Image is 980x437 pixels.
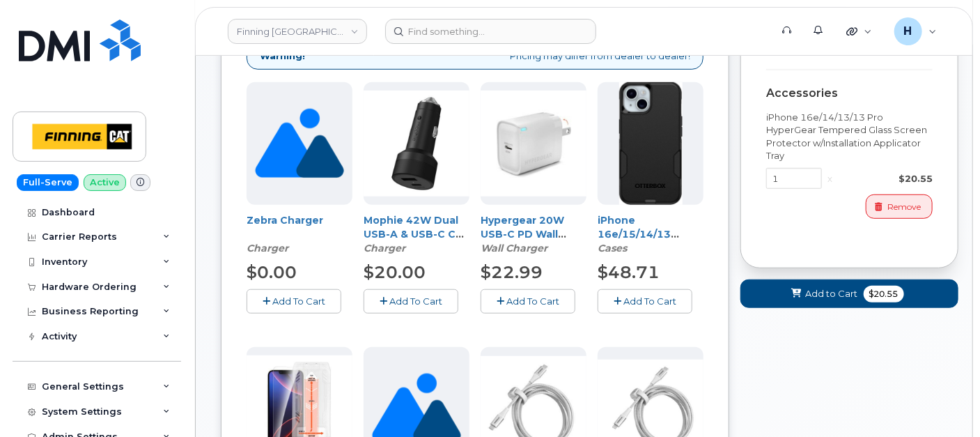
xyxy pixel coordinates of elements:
button: Remove [866,194,933,219]
button: Add To Cart [481,289,575,314]
div: Zebra Charger [247,213,352,255]
span: $22.99 [481,262,543,282]
em: Cases [598,242,627,254]
a: Finning Canada [228,19,367,44]
a: Hypergear 20W USB-C PD Wall Charger Hub w/LED - White [481,214,584,268]
span: H [904,23,912,40]
span: $20.00 [364,262,426,282]
a: iPhone 16e/15/14/13 Otterbox Commuter Series Case - Black [598,214,691,282]
span: $48.71 [598,262,660,282]
span: Add To Cart [389,296,442,307]
span: Add To Cart [272,296,325,307]
div: x [822,172,838,185]
div: hakaur@dminc.com [885,17,947,45]
span: Remove [887,201,921,213]
span: Add To Cart [623,296,676,307]
div: iPhone 16e/15/14/13 Otterbox Commuter Series Case - Black [598,213,703,255]
img: 67eacc97734ba095214649.jpg [481,91,586,197]
em: Wall Charger [481,242,547,254]
button: Add To Cart [247,289,341,314]
div: Quicklinks [837,17,882,45]
span: Add to Cart [806,287,858,300]
input: Find something... [385,19,596,44]
button: Add to Cart $20.55 [740,279,958,308]
div: iPhone 16e/14/13/13 Pro HyperGear Tempered Glass Screen Protector w/Installation Applicator Tray [766,111,933,162]
em: Charger [247,242,288,254]
div: Hypergear 20W USB-C PD Wall Charger Hub w/LED - White [481,213,586,255]
div: $20.55 [838,172,933,185]
div: Mophie 42W Dual USB-A & USB-C Car Charge [364,213,469,255]
div: Accessories [766,87,933,100]
span: $0.00 [247,262,297,282]
em: Charger [364,242,405,254]
img: Car_Charger.jpg [364,91,469,197]
img: 16eCommuter1.PNG [619,82,683,205]
button: Add To Cart [364,289,458,314]
span: $20.55 [864,286,904,302]
a: Mophie 42W Dual USB-A & USB-C Car Charge [364,214,466,254]
a: Zebra Charger [247,214,323,227]
span: Add To Cart [506,296,559,307]
img: no_image_found-2caef05468ed5679b831cfe6fc140e25e0c280774317ffc20a367ab7fd17291e.png [255,82,343,205]
button: Add To Cart [598,289,692,314]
